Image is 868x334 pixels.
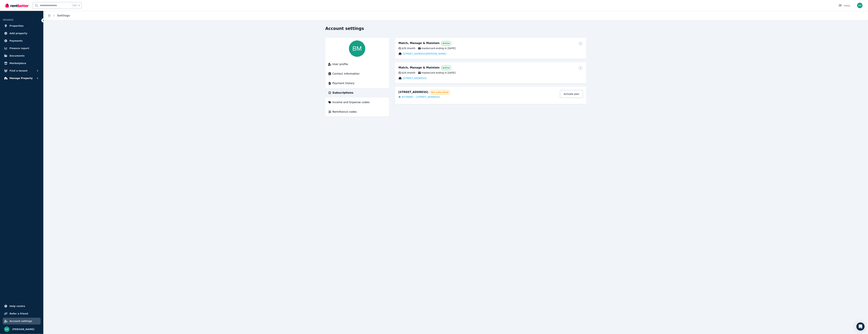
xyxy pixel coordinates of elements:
[10,31,27,35] span: Add property
[10,54,25,58] span: Documents
[328,81,386,85] a: Payment history
[857,3,863,8] img: Ben Mesisca
[3,318,41,324] a: Account settings
[332,62,348,66] span: User profile
[560,90,583,98] a: Activate plan
[399,47,415,50] div: $29 / month
[57,14,70,17] a: Settings
[3,30,41,37] a: Add property
[399,66,440,70] div: Match, Manage & Maintain
[416,95,440,99] span: [STREET_ADDRESS]
[12,327,34,331] span: [PERSON_NAME]
[328,110,386,114] a: Remittance codes
[328,100,386,104] a: Income and Expense codes
[10,312,28,316] span: Refer a friend
[332,91,353,95] span: Subscriptions
[5,3,29,8] img: RentBetter
[3,19,13,21] span: ORGANISE
[43,11,74,20] nav: Breadcrumb
[399,95,440,99] a: #378080—[STREET_ADDRESS]
[856,322,865,331] div: Open Intercom Messenger
[413,96,416,98] span: —
[10,304,25,308] span: Help centre
[10,76,33,80] span: Manage Property
[3,60,41,67] a: Marketplace
[443,42,450,45] span: Active
[4,327,10,332] img: Ben Mesisca
[3,310,41,317] a: Refer a friend
[402,95,413,99] span: # 378080
[418,47,456,50] span: mastercard ending in [DATE]
[325,26,364,31] h1: Account settings
[3,303,41,310] a: Help centre
[328,91,386,95] a: Subscriptions
[3,45,41,52] a: Finance report
[72,3,77,8] span: Ctrl
[332,81,355,85] span: Payment history
[328,72,386,76] a: Contact information
[10,319,32,323] span: Account settings
[10,46,29,50] span: Finance report
[328,62,386,66] a: User profile
[3,22,41,29] a: Properties
[332,100,370,104] span: Income and Expense codes
[399,41,440,46] div: Match, Manage & Maintain
[10,69,28,73] span: Find a tenant
[399,71,415,74] div: $29 / month
[3,75,41,82] button: Manage Property
[403,76,427,80] a: [STREET_ADDRESS]
[418,71,456,74] span: mastercard ending in [DATE]
[3,37,41,44] a: Payments
[443,66,450,69] span: Active
[838,4,850,7] div: Inbox
[78,4,80,7] span: k
[10,61,26,65] span: Marketplace
[3,67,41,74] button: Find a tenant
[332,110,357,114] span: Remittance codes
[431,91,448,94] span: Not subscribed
[10,24,24,28] span: Properties
[349,40,365,57] img: Ben Mesisca
[403,52,446,55] a: [STREET_ADDRESS][PERSON_NAME]
[399,90,428,95] div: [STREET_ADDRESS]
[332,72,360,76] span: Contact information
[3,52,41,59] a: Documents
[10,39,23,43] span: Payments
